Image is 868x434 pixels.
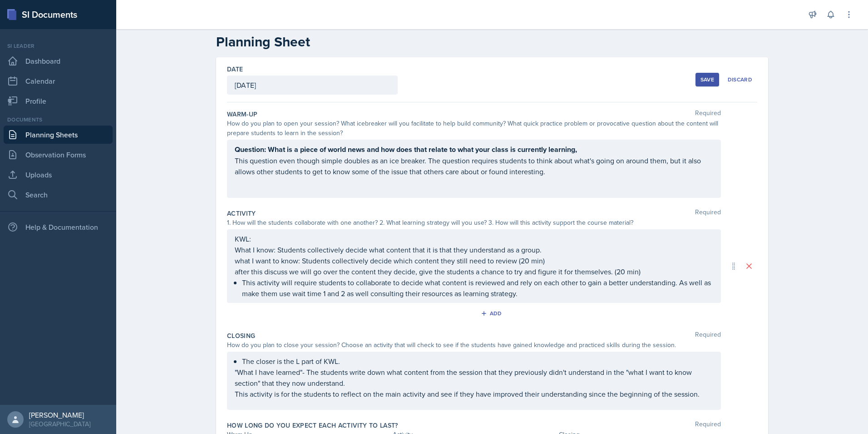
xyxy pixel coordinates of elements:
span: Required [695,110,721,119]
a: Dashboard [4,52,113,70]
span: Required [695,331,721,340]
div: Discard [728,76,752,83]
div: 1. How will the students collaborate with one another? 2. What learning strategy will you use? 3.... [227,218,721,227]
button: Add [478,307,507,320]
p: This activity will require students to collaborate to decide what content is reviewed and rely on... [242,277,713,299]
div: [GEOGRAPHIC_DATA] [29,419,90,429]
label: Closing [227,331,255,340]
a: Observation Forms [4,146,113,164]
h2: Planning Sheet [216,34,768,50]
div: Help & Documentation [4,218,113,236]
a: Search [4,186,113,204]
label: Warm-Up [227,110,257,119]
span: Required [695,209,721,218]
strong: Question: What is a piece of world news and how does that relate to what your class is currently ... [235,144,577,155]
div: Si leader [4,42,113,50]
label: Date [227,65,243,74]
label: Activity [227,209,256,218]
a: Profile [4,92,113,110]
label: How long do you expect each activity to last? [227,421,398,430]
p: what I want to know: Students collectively decide which content they still need to review (20 min) [235,255,713,266]
div: [PERSON_NAME] [29,410,90,419]
p: What I know: Students collectively decide what content that it is that they understand as a group. [235,244,713,255]
p: This question even though simple doubles as an ice breaker. The question requires students to thi... [235,155,713,177]
div: How do you plan to close your session? Choose an activity that will check to see if the students ... [227,340,721,350]
a: Planning Sheets [4,126,113,144]
p: "What I have learned"- The students write down what content from the session that they previously... [235,367,713,389]
p: This activity is for the students to reflect on the main activity and see if they have improved t... [235,389,713,399]
div: Documents [4,116,113,124]
div: Add [483,310,502,317]
a: Uploads [4,166,113,184]
span: Required [695,421,721,430]
p: after this discuss we will go over the content they decide, give the students a chance to try and... [235,266,713,277]
div: How do you plan to open your session? What icebreaker will you facilitate to help build community... [227,119,721,138]
button: Save [695,73,719,86]
p: The closer is the L part of KWL. [242,356,713,367]
a: Calendar [4,72,113,90]
p: KWL: [235,233,713,244]
div: Save [700,76,714,83]
button: Discard [723,73,757,86]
